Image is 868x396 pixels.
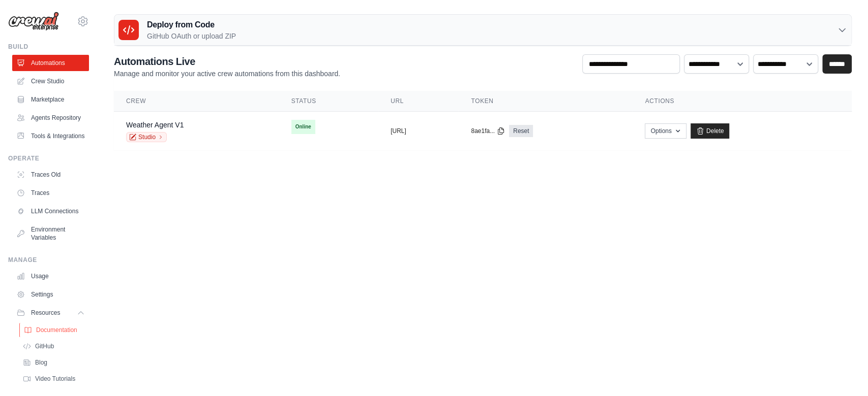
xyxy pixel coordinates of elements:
button: 8ae1fa... [471,127,505,135]
th: Actions [633,91,852,112]
div: Operate [8,154,89,162]
span: GitHub [35,342,54,350]
th: URL [378,91,459,112]
a: Studio [126,132,167,142]
div: Manage [8,256,89,264]
button: Resources [12,305,89,321]
img: Logo [8,12,59,31]
button: Options [645,123,686,139]
a: Automations [12,55,89,71]
a: Agents Repository [12,110,89,126]
th: Token [459,91,633,112]
a: Video Tutorials [18,372,89,386]
span: Documentation [36,326,77,334]
a: LLM Connections [12,203,89,219]
h3: Deploy from Code [147,19,236,31]
a: GitHub [18,339,89,353]
a: Reset [509,125,533,137]
span: Online [291,120,315,134]
a: Delete [691,123,730,139]
th: Status [279,91,378,112]
a: Tools & Integrations [12,128,89,144]
p: Manage and monitor your active crew automations from this dashboard. [114,69,340,79]
a: Crew Studio [12,73,89,89]
a: Settings [12,286,89,303]
a: Weather Agent V1 [126,121,184,129]
span: Resources [31,309,60,317]
div: Build [8,43,89,51]
a: Traces Old [12,167,89,183]
a: Traces [12,185,89,201]
p: GitHub OAuth or upload ZIP [147,31,236,41]
a: Blog [18,355,89,370]
a: Environment Variables [12,221,89,246]
a: Usage [12,268,89,284]
th: Crew [114,91,279,112]
a: Marketplace [12,91,89,108]
span: Video Tutorials [35,375,75,383]
span: Blog [35,358,47,367]
h2: Automations Live [114,54,340,69]
a: Documentation [19,323,90,337]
